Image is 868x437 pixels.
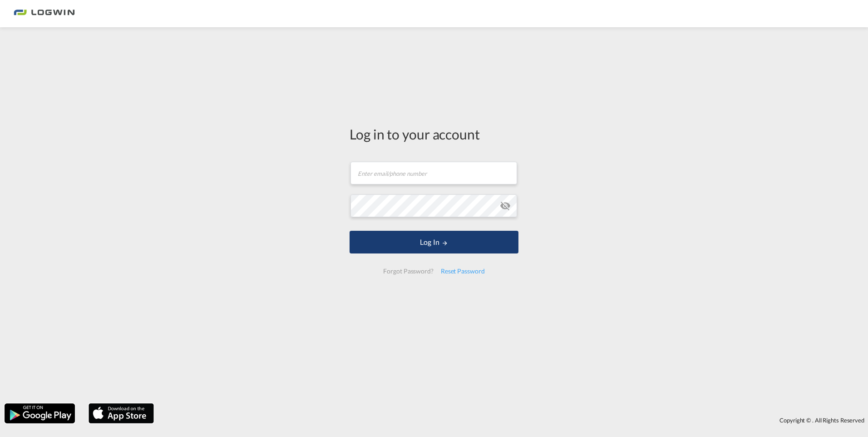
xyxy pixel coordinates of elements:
input: Enter email/phone number [350,162,517,184]
div: Reset Password [437,263,488,279]
img: google.png [4,402,76,424]
img: apple.png [88,402,155,424]
button: LOGIN [350,231,518,253]
img: bc73a0e0d8c111efacd525e4c8ad7d32.png [14,4,75,24]
md-icon: icon-eye-off [500,200,511,211]
div: Log in to your account [350,124,518,144]
div: Forgot Password? [380,263,437,279]
div: Copyright © . All Rights Reserved [158,412,868,428]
